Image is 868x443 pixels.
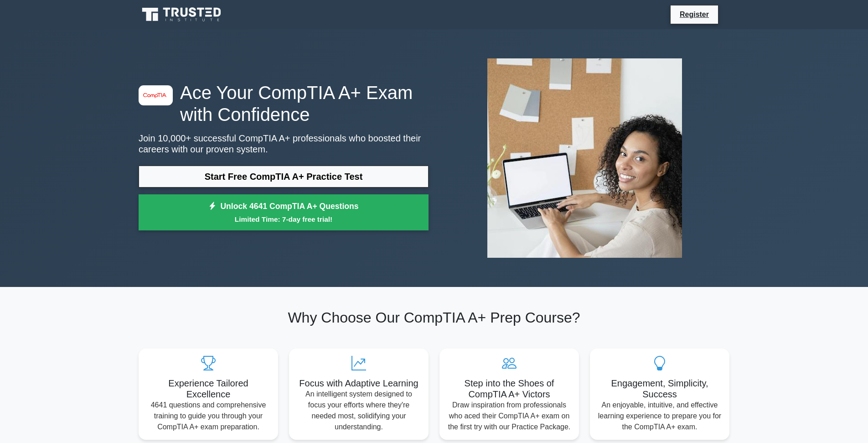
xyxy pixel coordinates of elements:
small: Limited Time: 7-day free trial! [150,214,417,224]
h5: Step into the Shoes of CompTIA A+ Victors [447,378,572,400]
h5: Focus with Adaptive Learning [296,378,421,389]
a: Start Free CompTIA A+ Practice Test [139,166,429,188]
h1: Ace Your CompTIA A+ Exam with Confidence [139,82,429,125]
p: An enjoyable, intuitive, and effective learning experience to prepare you for the CompTIA A+ exam. [597,400,722,433]
h5: Engagement, Simplicity, Success [597,378,722,400]
p: 4641 questions and comprehensive training to guide you through your CompTIA A+ exam preparation. [146,400,271,433]
p: An intelligent system designed to focus your efforts where they're needed most, solidifying your ... [296,389,421,433]
a: Register [674,9,714,20]
h5: Experience Tailored Excellence [146,378,271,400]
p: Draw inspiration from professionals who aced their CompTIA A+ exam on the first try with our Prac... [447,400,572,433]
a: Unlock 4641 CompTIA A+ QuestionsLimited Time: 7-day free trial! [139,194,429,231]
p: Join 10,000+ successful CompTIA A+ professionals who boosted their careers with our proven system. [139,133,429,155]
h2: Why Choose Our CompTIA A+ Prep Course? [139,309,729,326]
